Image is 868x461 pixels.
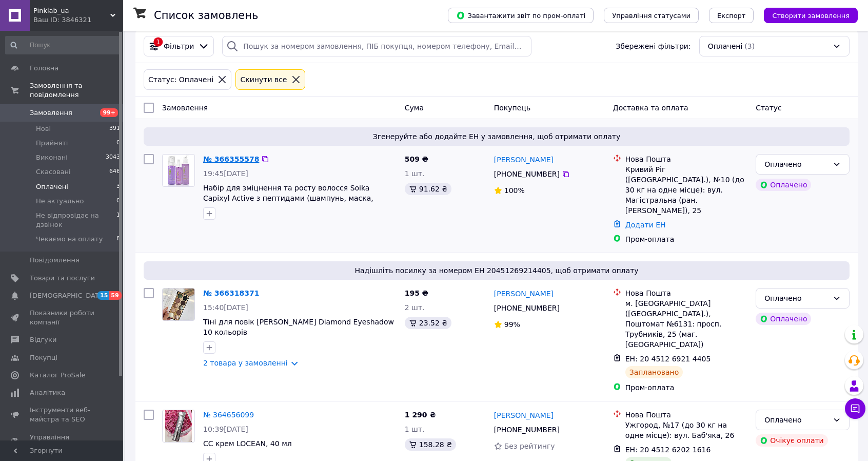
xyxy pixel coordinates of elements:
div: Пром-оплата [625,382,747,393]
span: 0 [116,197,120,206]
div: Оплачено [764,414,828,426]
span: 646 [109,167,120,177]
span: Збережені фільтри: [616,41,691,51]
span: Завантажити звіт по пром-оплаті [456,11,585,20]
span: Замовлення та повідомлення [30,81,123,100]
span: Оплачені [36,182,68,191]
img: Фото товару [168,155,189,186]
span: Покупці [30,353,57,362]
span: Надішліть посилку за номером ЕН 20451269214405, щоб отримати оплату [148,265,845,276]
button: Експорт [709,8,754,23]
a: Фото товару [162,154,195,187]
a: № 364656099 [203,411,254,419]
span: Нові [36,124,51,133]
span: 1 шт. [405,425,425,433]
span: Не актуально [36,197,84,206]
span: 19:45[DATE] [203,169,248,178]
a: [PERSON_NAME] [494,410,554,420]
div: [PHONE_NUMBER] [492,167,562,181]
div: Ваш ID: 3846321 [33,15,123,25]
span: Згенеруйте або додайте ЕН у замовлення, щоб отримати оплату [148,131,845,142]
div: Кривий Ріг ([GEOGRAPHIC_DATA].), №10 (до 30 кг на одне місце): вул. Магістральна (ран. [PERSON_NA... [625,164,747,216]
span: Товари та послуги [30,274,95,283]
div: Пром-оплата [625,234,747,244]
span: Створити замовлення [772,12,850,20]
button: Створити замовлення [764,8,858,23]
div: [PHONE_NUMBER] [492,301,562,315]
a: 2 товара у замовленні [203,359,288,367]
span: ЕН: 20 4512 6921 4405 [625,355,711,363]
span: Виконані [36,153,68,162]
span: Фільтри [164,41,194,51]
div: Оплачено [764,293,828,304]
span: Інструменти веб-майстра та SEO [30,406,95,424]
span: 15:40[DATE] [203,303,248,312]
div: м. [GEOGRAPHIC_DATA] ([GEOGRAPHIC_DATA].), Поштомат №6131: просп. Трубників, 25 (маг. [GEOGRAPHIC... [625,298,747,350]
a: Фото товару [162,288,195,321]
span: ЕН: 20 4512 6202 1616 [625,446,711,454]
span: 1 [116,211,120,229]
div: [PHONE_NUMBER] [492,422,562,437]
span: Експорт [717,12,746,20]
button: Управління статусами [604,8,699,23]
span: [DEMOGRAPHIC_DATA] [30,291,106,300]
span: 10:39[DATE] [203,425,248,433]
a: [PERSON_NAME] [494,289,554,299]
span: Оплачені [708,41,743,51]
a: № 366355578 [203,155,259,163]
span: Доставка та оплата [613,104,688,112]
img: Фото товару [163,289,194,320]
div: Cкинути все [238,74,289,85]
img: Фото товару [165,410,192,442]
a: Набір для зміцнення та росту волосся Soika Capixyl Active з пептидами (шампунь, маска, сироватка) [203,184,373,213]
div: Заплановано [625,366,683,378]
div: Нова Пошта [625,154,747,164]
a: [PERSON_NAME] [494,155,554,165]
a: CC крем LOCEAN, 40 мл [203,439,292,448]
div: Оплачено [756,179,811,191]
a: Створити замовлення [754,11,858,19]
span: 15 [97,291,109,300]
span: 509 ₴ [405,155,428,163]
span: Відгуки [30,335,56,344]
span: Скасовані [36,167,71,177]
span: 1 290 ₴ [405,411,436,419]
span: (3) [744,42,755,50]
h1: Список замовлень [154,9,258,22]
span: Повідомлення [30,256,80,265]
span: Замовлення [30,108,72,118]
span: Не відпровідає на дзвінок [36,211,116,229]
span: Показники роботи компанії [30,309,95,327]
span: Pinklab_ua [33,6,110,15]
span: Статус [756,104,782,112]
div: Ужгород, №17 (до 30 кг на одне місце): вул. Баб'яка, 26 [625,420,747,440]
div: 91.62 ₴ [405,183,451,195]
div: Оплачено [764,159,828,170]
span: Управління сайтом [30,433,95,451]
button: Чат з покупцем [845,398,865,419]
span: 3 [116,182,120,191]
span: 0 [116,139,120,148]
a: Фото товару [162,410,195,443]
div: Статус: Оплачені [146,74,215,85]
span: Покупець [494,104,530,112]
div: Оплачено [756,313,811,325]
div: Нова Пошта [625,288,747,298]
span: 99+ [100,108,118,117]
div: Нова Пошта [625,410,747,420]
span: 99% [504,320,520,329]
span: 1 шт. [405,169,425,178]
a: Тіні для повік [PERSON_NAME] Diamond Eyeshadow 10 кольорів [203,318,394,336]
a: № 366318371 [203,289,259,297]
span: 100% [504,186,525,195]
span: 59 [109,291,121,300]
span: 2 шт. [405,303,425,312]
span: Прийняті [36,139,68,148]
span: Замовлення [162,104,208,112]
span: 8 [116,235,120,244]
input: Пошук [5,36,121,54]
div: 158.28 ₴ [405,438,456,451]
